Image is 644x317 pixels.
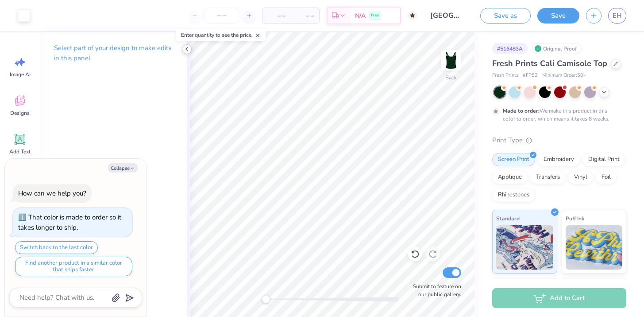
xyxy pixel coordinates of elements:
div: Accessibility label [262,295,270,304]
input: – – [204,8,239,23]
a: EH [608,8,626,23]
img: Puff Ink [566,225,623,270]
button: Collapse [108,163,138,172]
div: Vinyl [568,171,593,184]
button: Find another product in a similar color that ships faster [15,257,132,276]
strong: Made to order: [503,107,540,114]
span: Image AI [10,71,31,78]
span: – – [268,11,285,20]
button: Save as [480,8,531,23]
button: Switch back to the last color [15,241,98,254]
img: Back [442,51,460,69]
div: Original Proof [532,43,582,54]
div: We make this product in this color to order, which means it takes 8 weeks. [503,107,612,123]
div: Foil [596,171,617,184]
div: Applique [492,171,528,184]
div: Enter quantity to see the price. [176,29,266,41]
div: Rhinestones [492,188,535,202]
div: How can we help you? [18,189,86,198]
div: Print Type [492,135,626,145]
span: – – [296,11,314,20]
div: # 516483A [492,43,528,54]
p: Select part of your design to make edits in this panel [54,43,173,63]
span: Add Text [9,148,31,155]
label: Submit to feature on our public gallery. [408,282,461,298]
span: Fresh Prints Cali Camisole Top [492,58,607,69]
span: # FP52 [523,72,538,79]
div: Screen Print [492,153,535,166]
span: Designs [10,110,30,117]
button: Save [537,8,579,23]
span: Free [371,12,379,19]
div: Transfers [530,171,566,184]
span: Fresh Prints [492,72,518,79]
img: Standard [496,225,553,270]
span: Puff Ink [566,214,584,223]
span: Minimum Order: 50 + [542,72,586,79]
div: Back [445,74,457,82]
div: Digital Print [582,153,625,166]
span: N/A [355,11,366,20]
div: That color is made to order so it takes longer to ship. [18,213,121,232]
div: Embroidery [538,153,580,166]
span: EH [613,11,622,21]
span: Standard [496,214,520,223]
input: Untitled Design [424,7,467,24]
